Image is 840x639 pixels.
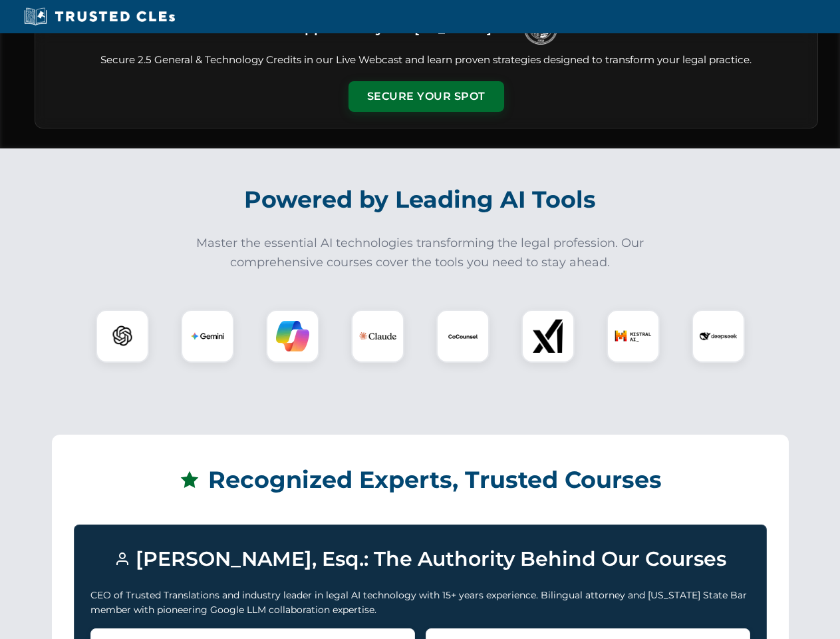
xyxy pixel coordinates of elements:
[20,7,179,27] img: Trusted CLEs
[103,317,142,355] img: ChatGPT Logo
[181,310,234,363] div: Gemini
[359,318,396,355] img: Claude Logo
[607,310,660,363] div: Mistral AI
[700,318,737,355] img: DeepSeek Logo
[90,588,750,618] p: CEO of Trusted Translations and industry leader in legal AI technology with 15+ years experience....
[615,318,652,355] img: Mistral AI Logo
[74,457,767,503] h2: Recognized Experts, Trusted Courses
[521,310,575,363] div: xAI
[96,310,149,363] div: ChatGPT
[188,234,653,272] p: Master the essential AI technologies transforming the legal profession. Our comprehensive courses...
[266,310,319,363] div: Copilot
[436,310,490,363] div: CoCounsel
[90,541,750,577] h3: [PERSON_NAME], Esq.: The Authority Behind Our Courses
[351,310,404,363] div: Claude
[52,176,789,223] h2: Powered by Leading AI Tools
[276,319,309,353] img: Copilot Logo
[446,319,480,353] img: CoCounsel Logo
[191,319,224,353] img: Gemini Logo
[692,310,745,363] div: DeepSeek
[51,53,801,68] p: Secure 2.5 General & Technology Credits in our Live Webcast and learn proven strategies designed ...
[349,81,504,112] button: Secure Your Spot
[531,319,565,353] img: xAI Logo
